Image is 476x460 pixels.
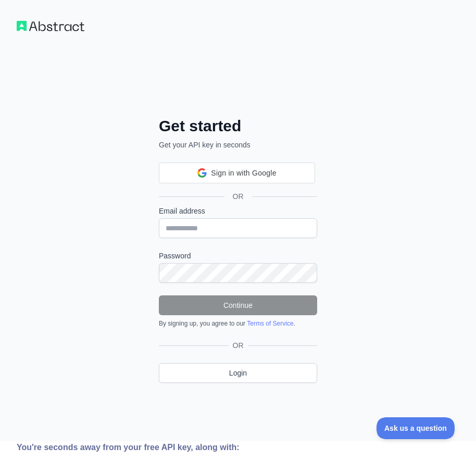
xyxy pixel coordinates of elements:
[229,340,248,351] span: OR
[211,168,276,179] span: Sign in with Google
[224,191,252,202] span: OR
[247,320,293,327] a: Terms of Service
[159,117,317,135] h2: Get started
[159,319,317,328] div: By signing up, you agree to our .
[377,417,455,439] iframe: Toggle Customer Support
[159,140,317,150] p: Get your API key in seconds
[159,206,317,216] label: Email address
[17,21,84,31] img: Workflow
[159,295,317,315] button: Continue
[159,363,317,383] a: Login
[159,251,317,261] label: Password
[159,163,315,183] div: Sign in with Google
[17,441,336,454] div: You're seconds away from your free API key, along with:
